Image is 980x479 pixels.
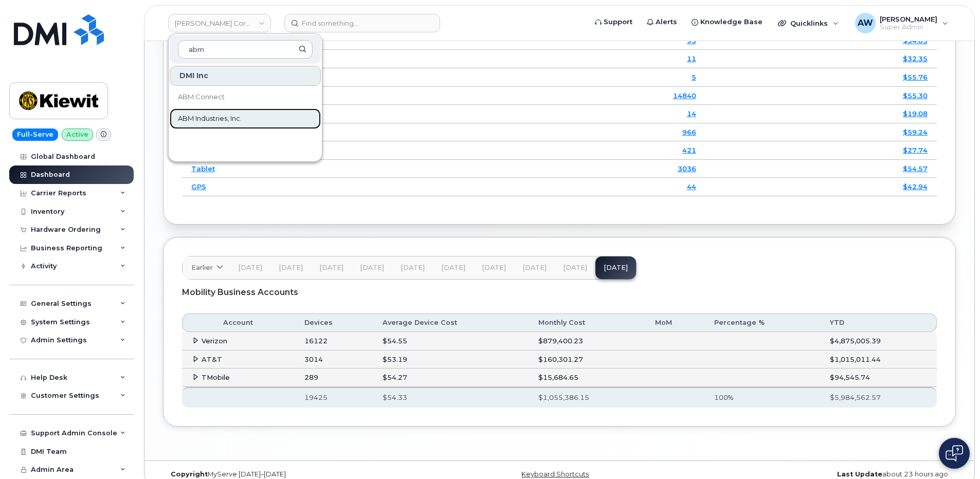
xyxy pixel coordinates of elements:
[521,470,589,478] a: Keyboard Shortcuts
[790,19,828,27] span: Quicklinks
[903,128,928,136] a: $59.24
[858,17,873,29] span: AW
[903,164,928,173] a: $54.57
[170,66,321,86] div: DMI Inc
[284,14,440,32] input: Find something...
[522,264,547,272] span: [DATE]
[295,332,373,351] td: 16122
[705,314,821,332] th: Percentage %
[295,351,373,369] td: 3014
[170,108,321,129] a: ABM Industries, Inc.
[238,264,262,272] span: [DATE]
[705,387,821,408] th: 100%
[163,470,427,478] div: MyServe [DATE]–[DATE]
[529,369,645,387] td: $15,684.65
[482,264,506,272] span: [DATE]
[214,314,295,332] th: Account
[880,23,937,31] span: Super Admin
[168,14,271,32] a: Kiewit Corporation
[687,54,696,63] a: 11
[903,91,928,100] a: $55.30
[171,470,208,478] strong: Copyright
[946,445,963,462] img: Open chat
[903,73,928,81] a: $55.76
[182,280,937,305] div: Mobility Business Accounts
[821,332,937,351] td: $4,875,005.39
[821,314,937,332] th: YTD
[687,36,696,45] a: 95
[529,314,645,332] th: Monthly Cost
[373,387,529,408] th: $54.33
[903,182,928,191] a: $42.94
[678,164,696,173] a: 3036
[848,13,955,33] div: Alyssa Wagner
[373,332,529,351] td: $54.55
[441,264,465,272] span: [DATE]
[656,17,677,27] span: Alerts
[178,92,225,102] span: ABM Connect
[373,314,529,332] th: Average Device Cost
[279,264,303,272] span: [DATE]
[880,15,937,23] span: [PERSON_NAME]
[640,12,684,32] a: Alerts
[373,369,529,387] td: $54.27
[692,470,956,478] div: about 23 hours ago
[588,12,640,32] a: Support
[700,17,763,27] span: Knowledge Base
[529,387,645,408] th: $1,055,386.15
[319,264,343,272] span: [DATE]
[178,114,242,124] span: ABM Industries, Inc.
[529,351,645,369] td: $160,301.27
[202,337,227,345] span: Verizon
[604,17,632,27] span: Support
[202,355,222,363] span: AT&T
[837,470,882,478] strong: Last Update
[771,13,846,33] div: Quicklinks
[687,182,696,191] a: 44
[360,264,384,272] span: [DATE]
[673,91,696,100] a: 14840
[191,263,213,272] span: Earlier
[903,36,928,45] a: $54.83
[903,146,928,154] a: $27.74
[295,387,373,408] th: 19425
[191,164,215,173] a: Tablet
[170,87,321,107] a: ABM Connect
[202,373,230,381] span: TMobile
[682,128,696,136] a: 966
[401,264,425,272] span: [DATE]
[191,182,206,191] a: GPS
[821,387,937,408] th: $5,984,562.57
[821,369,937,387] td: $94,545.74
[178,40,313,59] input: Search
[295,369,373,387] td: 289
[903,54,928,63] a: $32.35
[563,264,587,272] span: [DATE]
[821,351,937,369] td: $1,015,011.44
[183,256,230,279] a: Earlier
[373,351,529,369] td: $53.19
[692,73,696,81] a: 5
[903,109,928,118] a: $19.08
[682,146,696,154] a: 421
[687,109,696,118] a: 14
[646,314,705,332] th: MoM
[529,332,645,351] td: $879,400.23
[684,12,770,32] a: Knowledge Base
[295,314,373,332] th: Devices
